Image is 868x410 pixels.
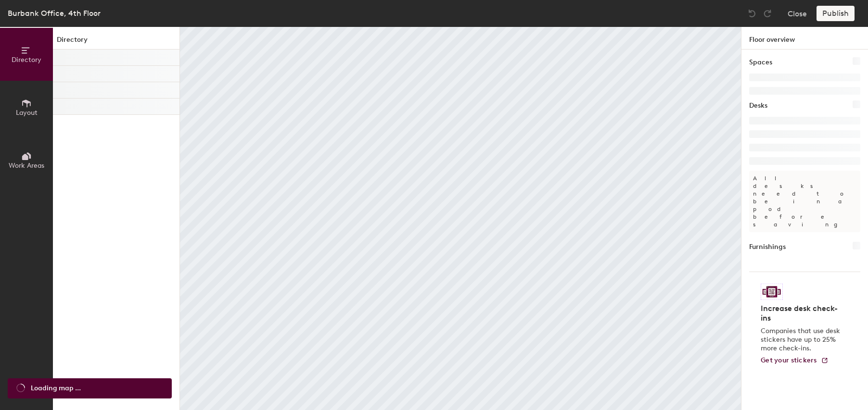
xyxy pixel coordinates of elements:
span: Layout [16,109,38,117]
span: Directory [12,56,41,64]
h4: Increase desk check-ins [761,304,843,323]
img: Sticker logo [761,284,783,300]
canvas: Map [180,27,741,410]
h1: Desks [749,100,767,111]
p: Companies that use desk stickers have up to 25% more check-ins. [761,327,843,353]
p: All desks need to be in a pod before saving [749,171,860,232]
h1: Furnishings [749,242,786,252]
h1: Spaces [749,57,772,68]
a: Get your stickers [761,357,829,365]
span: Loading map ... [31,383,81,394]
h1: Floor overview [741,27,868,50]
span: Work Areas [9,162,44,170]
div: Burbank Office, 4th Floor [8,7,101,19]
img: Redo [763,9,772,18]
button: Close [788,6,807,21]
h1: Directory [53,35,179,50]
span: Get your stickers [761,356,817,364]
img: Undo [747,9,757,18]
